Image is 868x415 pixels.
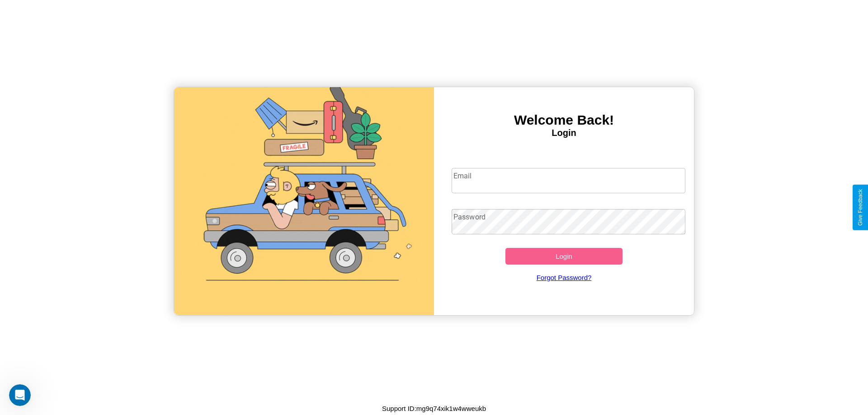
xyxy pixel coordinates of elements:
p: Support ID: mg9q74xik1w4wweukb [382,402,486,415]
h4: Login [434,128,694,138]
h3: Welcome Back! [434,112,694,128]
a: Forgot Password? [447,265,681,290]
div: Give Feedback [857,189,863,226]
button: Login [505,248,623,265]
iframe: Intercom live chat [9,384,31,406]
img: gif [174,87,434,315]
